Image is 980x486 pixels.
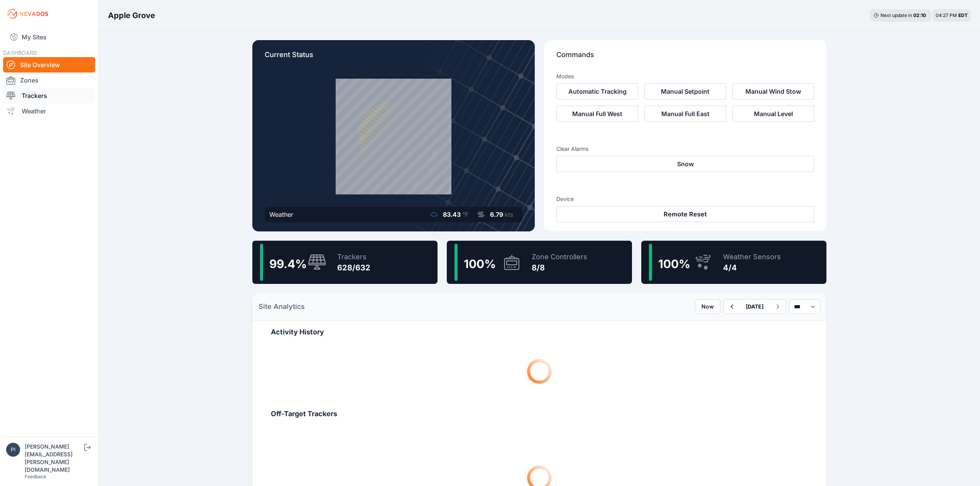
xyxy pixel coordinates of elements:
[3,28,95,46] a: My Sites
[556,49,814,66] p: Commands
[108,10,155,21] h3: Apple Grove
[644,106,726,122] button: Manual Full East
[695,299,720,314] button: Now
[532,262,587,273] div: 8/8
[265,49,522,66] p: Current Status
[6,8,49,20] img: Nevados
[25,474,46,479] a: Feedback
[271,408,808,419] h2: Off-Target Trackers
[337,262,370,273] div: 628/632
[108,5,155,25] nav: Breadcrumb
[958,12,968,18] span: EDT
[464,257,496,271] span: 100 %
[505,211,513,218] span: kts
[447,241,632,284] a: 100%Zone Controllers8/8
[3,73,95,88] a: Zones
[337,251,370,262] div: Trackers
[641,241,826,284] a: 100%Weather Sensors4/4
[556,206,814,222] button: Remote Reset
[556,83,638,100] button: Automatic Tracking
[462,211,468,218] span: °F
[252,241,438,284] a: 99.4%Trackers628/632
[913,12,927,19] div: 02 : 10
[732,83,814,100] button: Manual Wind Stow
[443,211,461,218] span: 83.43
[556,195,814,203] h3: Device
[658,257,690,271] span: 100 %
[723,251,781,262] div: Weather Sensors
[3,49,37,56] span: DASHBOARD
[556,156,814,172] button: Snow
[490,211,503,218] span: 6.79
[644,83,726,100] button: Manual Setpoint
[936,12,957,18] span: 04:27 PM
[271,327,808,337] h2: Activity History
[556,73,574,80] h3: Modes
[3,57,95,73] a: Site Overview
[740,300,770,314] button: [DATE]
[556,145,814,153] h3: Clear Alarms
[269,210,293,219] div: Weather
[532,251,587,262] div: Zone Controllers
[6,443,20,457] img: piotr.kolodziejczyk@energix-group.com
[732,106,814,122] button: Manual Level
[880,12,912,18] span: Next update in
[25,443,83,474] div: [PERSON_NAME][EMAIL_ADDRESS][PERSON_NAME][DOMAIN_NAME]
[723,262,781,273] div: 4/4
[3,88,95,103] a: Trackers
[3,103,95,119] a: Weather
[259,301,305,312] h2: Site Analytics
[269,257,307,271] span: 99.4 %
[556,106,638,122] button: Manual Full West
